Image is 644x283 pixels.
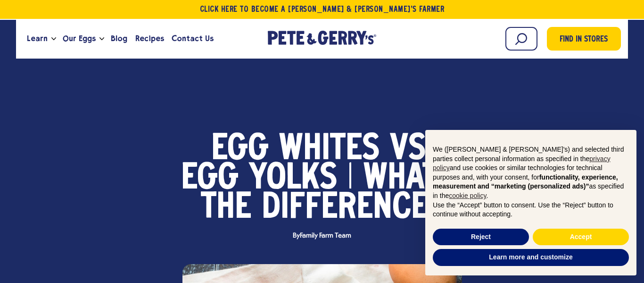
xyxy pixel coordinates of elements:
[23,26,51,51] a: Learn
[300,232,351,240] span: Family Farm Team
[279,135,380,164] span: Whites
[135,33,164,44] span: Recipes
[505,27,537,51] input: Search
[99,37,104,41] button: Open the dropdown menu for Our Eggs
[288,232,356,240] span: By
[560,34,608,46] span: Find in Stores
[449,192,486,199] a: cookie policy
[172,33,214,44] span: Contact Us
[51,37,56,41] button: Open the dropdown menu for Learn
[111,33,127,44] span: Blog
[262,194,444,223] span: Difference?
[181,164,239,194] span: Egg
[533,229,629,246] button: Accept
[63,33,96,44] span: Our Eggs
[168,26,217,51] a: Contact Us
[390,135,433,164] span: vs.
[433,229,529,246] button: Reject
[347,164,353,194] span: |
[27,33,48,44] span: Learn
[433,201,629,219] p: Use the “Accept” button to consent. Use the “Reject” button to continue without accepting.
[433,249,629,266] button: Learn more and customize
[547,27,621,51] a: Find in Stores
[132,26,168,51] a: Recipes
[363,164,463,194] span: What's
[211,135,269,164] span: Egg
[433,145,629,201] p: We ([PERSON_NAME] & [PERSON_NAME]'s) and selected third parties collect personal information as s...
[418,122,644,283] div: Notice
[249,164,337,194] span: Yolks
[107,26,131,51] a: Blog
[59,26,99,51] a: Our Eggs
[201,194,251,223] span: the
